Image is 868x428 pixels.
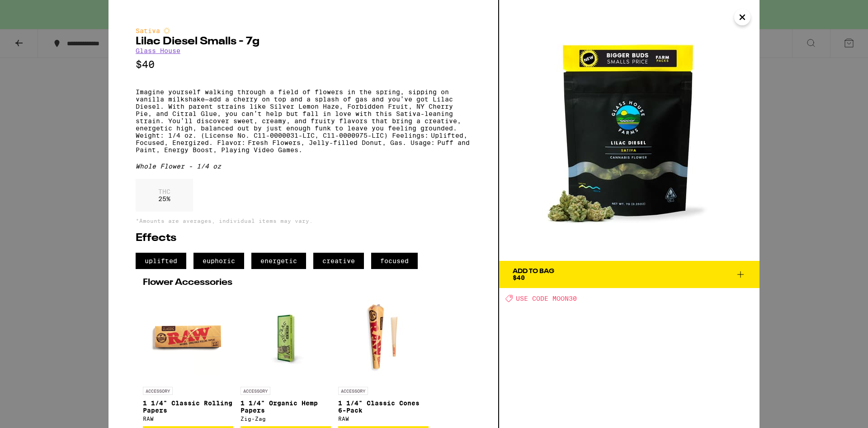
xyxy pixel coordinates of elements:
div: Add To Bag [513,268,554,274]
span: uplifted [136,253,186,269]
a: Open page for 1 1/4" Organic Hemp Papers from Zig-Zag [241,292,331,426]
div: RAW [143,416,233,422]
p: *Amounts are averages, individual items may vary. [136,218,471,224]
span: euphoric [193,253,244,269]
a: Glass House [136,47,180,54]
span: focused [371,253,418,269]
p: 1 1/4" Classic Cones 6-Pack [338,399,429,414]
img: RAW - 1 1/4" Classic Rolling Papers [143,292,233,382]
div: Whole Flower - 1/4 oz [136,163,471,170]
p: Imagine yourself walking through a field of flowers in the spring, sipping on vanilla milkshake—a... [136,88,471,154]
h2: Effects [136,233,471,244]
p: ACCESSORY [241,387,270,395]
button: Close [734,9,750,25]
a: Open page for 1 1/4" Classic Rolling Papers from RAW [143,292,233,426]
p: 1 1/4" Organic Hemp Papers [241,399,331,414]
div: Sativa [136,27,471,34]
span: $40 [513,274,525,281]
a: Open page for 1 1/4" Classic Cones 6-Pack from RAW [338,292,429,426]
div: 25 % [136,179,193,212]
img: Zig-Zag - 1 1/4" Organic Hemp Papers [241,292,331,382]
p: $40 [136,59,471,70]
h2: Lilac Diesel Smalls - 7g [136,36,471,47]
span: USE CODE MOON30 [516,295,577,302]
span: Hi. Need any help? [5,6,65,14]
div: RAW [338,416,429,422]
p: ACCESSORY [338,387,368,395]
p: THC [158,188,170,195]
img: sativaColor.svg [163,27,170,34]
p: 1 1/4" Classic Rolling Papers [143,399,233,414]
img: RAW - 1 1/4" Classic Cones 6-Pack [338,292,429,382]
button: Add To Bag$40 [499,261,759,288]
h2: Flower Accessories [143,278,464,287]
span: creative [313,253,364,269]
p: ACCESSORY [143,387,173,395]
div: Zig-Zag [241,416,331,422]
span: energetic [251,253,306,269]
